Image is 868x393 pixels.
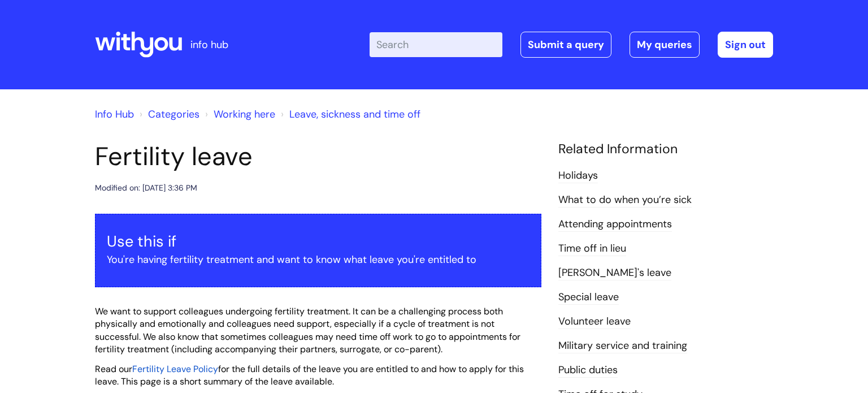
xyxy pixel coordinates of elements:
[558,314,631,329] a: Volunteer leave
[95,141,541,172] h1: Fertility leave
[718,32,773,58] a: Sign out
[558,217,672,232] a: Attending appointments
[95,363,524,387] span: Read our
[202,105,275,123] li: Working here
[95,181,197,195] div: Modified on: [DATE] 3:36 PM
[289,107,420,121] a: Leave, sickness and time off
[107,251,530,269] p: You're having fertility treatment and want to know what leave you're entitled to
[558,241,626,256] a: Time off in lieu
[370,32,773,58] div: | -
[278,105,420,123] li: Leave, sickness and time off
[132,363,218,375] a: Fertility Leave Policy
[558,363,618,378] a: Public duties
[95,305,520,355] span: t can be a challenging process both physically and emotionally and colleagues need support, espec...
[558,266,671,280] a: [PERSON_NAME]'s leave
[558,193,692,208] a: What to do when you’re sick
[190,36,228,54] p: info hub
[107,232,530,251] h3: Use this if
[148,107,199,121] a: Categories
[630,32,700,58] a: My queries
[95,107,134,121] a: Info Hub
[558,339,687,353] a: Military service and training
[214,107,275,121] a: Working here
[558,169,598,183] a: Holidays
[137,105,199,123] li: Solution home
[558,290,619,305] a: Special leave
[95,363,524,387] span: for the full details of the leave you are entitled to and how to apply for this leave. This page ...
[370,32,502,57] input: Search
[520,32,611,58] a: Submit a query
[558,141,773,157] h4: Related Information
[95,305,355,317] span: We want to support colleagues undergoing fertility treatment. I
